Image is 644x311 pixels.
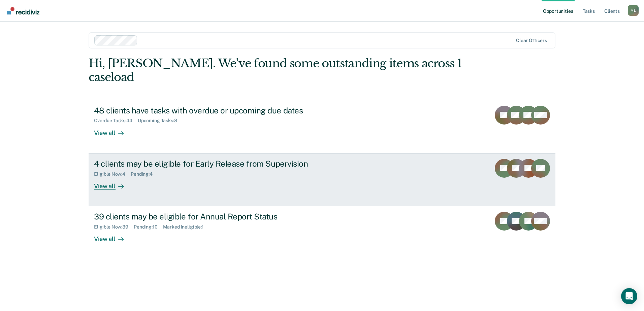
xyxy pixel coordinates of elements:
[94,230,132,243] div: View all
[94,124,132,137] div: View all
[94,224,134,230] div: Eligible Now : 39
[89,153,555,206] a: 4 clients may be eligible for Early Release from SupervisionEligible Now:4Pending:4View all
[94,177,132,190] div: View all
[163,224,209,230] div: Marked Ineligible : 1
[516,38,547,43] div: Clear officers
[131,171,158,177] div: Pending : 4
[628,5,639,16] button: Profile dropdown button
[94,106,330,115] div: 48 clients have tasks with overdue or upcoming due dates
[94,159,330,169] div: 4 clients may be eligible for Early Release from Supervision
[628,5,639,16] div: M L
[94,118,138,124] div: Overdue Tasks : 44
[621,288,637,304] div: Open Intercom Messenger
[138,118,183,124] div: Upcoming Tasks : 8
[89,206,555,259] a: 39 clients may be eligible for Annual Report StatusEligible Now:39Pending:10Marked Ineligible:1Vi...
[134,224,163,230] div: Pending : 10
[89,100,555,153] a: 48 clients have tasks with overdue or upcoming due datesOverdue Tasks:44Upcoming Tasks:8View all
[94,171,131,177] div: Eligible Now : 4
[89,57,462,84] div: Hi, [PERSON_NAME]. We’ve found some outstanding items across 1 caseload
[94,212,330,221] div: 39 clients may be eligible for Annual Report Status
[7,7,39,14] img: Recidiviz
